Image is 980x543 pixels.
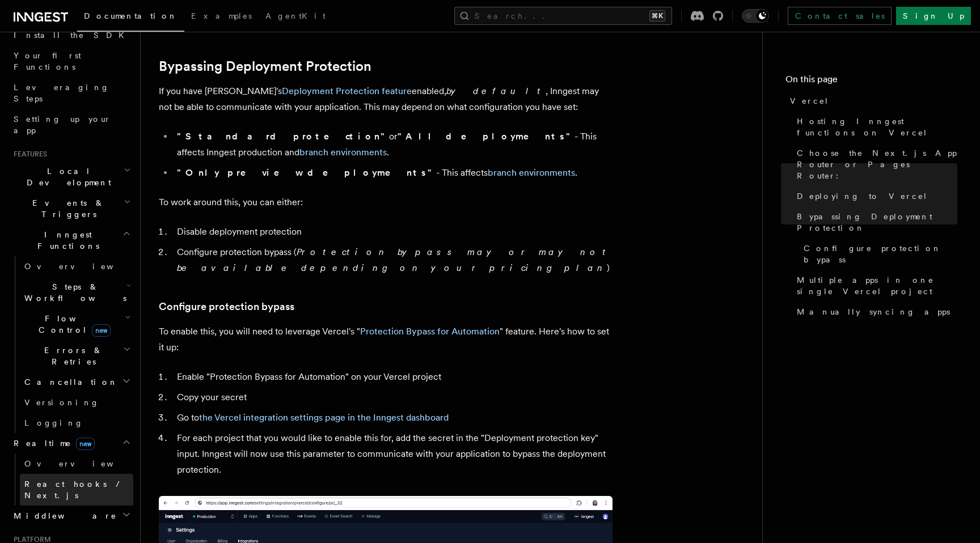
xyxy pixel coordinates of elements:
span: Your first Functions [14,51,81,71]
a: Deploying to Vercel [792,186,957,206]
span: Local Development [9,166,124,188]
a: branch environments [299,147,387,158]
button: Realtimenew [9,433,133,453]
a: AgentKit [259,3,332,31]
em: by default [446,86,546,96]
span: Features [9,150,47,159]
a: Choose the Next.js App Router or Pages Router: [792,143,957,186]
li: or - This affects Inngest production and . [174,129,612,160]
button: Events & Triggers [9,193,133,224]
button: Local Development [9,161,133,193]
p: To enable this, you will need to leverage Vercel's " " feature. Here's how to set it up: [159,324,612,355]
em: Protection bypass may or may not be available depending on your pricing plan [177,247,611,273]
span: Steps & Workflows [20,281,126,304]
li: Go to [174,410,612,426]
a: Deployment Protection feature [282,86,412,96]
a: Documentation [77,3,184,32]
a: Overview [20,453,133,474]
a: Manually syncing apps [792,302,957,322]
a: Multiple apps in one single Vercel project [792,270,957,302]
a: Bypassing Deployment Protection [159,58,371,74]
span: Documentation [84,11,178,20]
span: Hosting Inngest functions on Vercel [797,116,957,138]
span: Bypassing Deployment Protection [797,211,957,234]
li: Configure protection bypass ( ) [174,244,612,276]
button: Steps & Workflows [20,277,133,308]
a: Configure protection bypass [799,238,957,270]
a: Bypassing Deployment Protection [792,206,957,238]
span: Deploying to Vercel [797,190,928,202]
span: React hooks / Next.js [24,480,125,500]
a: the Vercel integration settings page in the Inngest dashboard [199,412,449,423]
a: Hosting Inngest functions on Vercel [792,111,957,143]
span: Inngest Functions [9,229,122,252]
button: Toggle dark mode [742,9,769,23]
button: Middleware [9,506,133,526]
span: Versioning [24,398,99,407]
div: Realtimenew [9,453,133,506]
kbd: ⌘K [649,10,665,22]
a: Overview [20,256,133,277]
button: Flow Controlnew [20,308,133,340]
span: Vercel [790,95,829,107]
span: Overview [24,459,141,468]
a: Protection Bypass for Automation [360,326,500,337]
span: Flow Control [20,313,125,336]
a: Logging [20,413,133,433]
a: Versioning [20,392,133,413]
span: Install the SDK [14,31,131,40]
button: Search...⌘K [454,7,672,25]
a: Sign Up [896,7,971,25]
span: Choose the Next.js App Router or Pages Router: [797,147,957,181]
a: React hooks / Next.js [20,474,133,506]
span: Examples [191,11,252,20]
a: Setting up your app [9,109,133,141]
div: Inngest Functions [9,256,133,433]
li: - This affects . [174,165,612,181]
strong: "All deployments" [398,131,575,142]
a: Install the SDK [9,25,133,45]
li: Copy your secret [174,389,612,405]
a: Examples [184,3,259,31]
span: Errors & Retries [20,345,123,367]
span: Setting up your app [14,114,111,135]
span: Events & Triggers [9,197,124,220]
a: Vercel [785,91,957,111]
h4: On this page [785,73,957,91]
li: For each project that you would like to enable this for, add the secret in the "Deployment protec... [174,430,612,478]
a: Leveraging Steps [9,77,133,109]
button: Inngest Functions [9,224,133,256]
strong: "Only preview deployments" [177,167,436,178]
button: Cancellation [20,372,133,392]
span: AgentKit [265,11,326,20]
button: Errors & Retries [20,340,133,372]
a: branch environments [488,167,575,178]
span: Overview [24,262,141,271]
a: Your first Functions [9,45,133,77]
p: To work around this, you can either: [159,194,612,210]
a: Configure protection bypass [159,299,294,315]
strong: "Standard protection" [177,131,389,142]
span: Leveraging Steps [14,83,109,103]
span: Cancellation [20,376,118,388]
span: Realtime [9,438,95,449]
span: new [92,324,111,337]
span: Manually syncing apps [797,306,950,317]
span: Middleware [9,510,117,521]
p: If you have [PERSON_NAME]'s enabled, , Inngest may not be able to communicate with your applicati... [159,83,612,115]
li: Disable deployment protection [174,224,612,240]
span: Configure protection bypass [804,243,957,265]
span: new [76,438,95,450]
li: Enable "Protection Bypass for Automation" on your Vercel project [174,369,612,385]
span: Logging [24,418,83,427]
span: Multiple apps in one single Vercel project [797,274,957,297]
a: Contact sales [788,7,892,25]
